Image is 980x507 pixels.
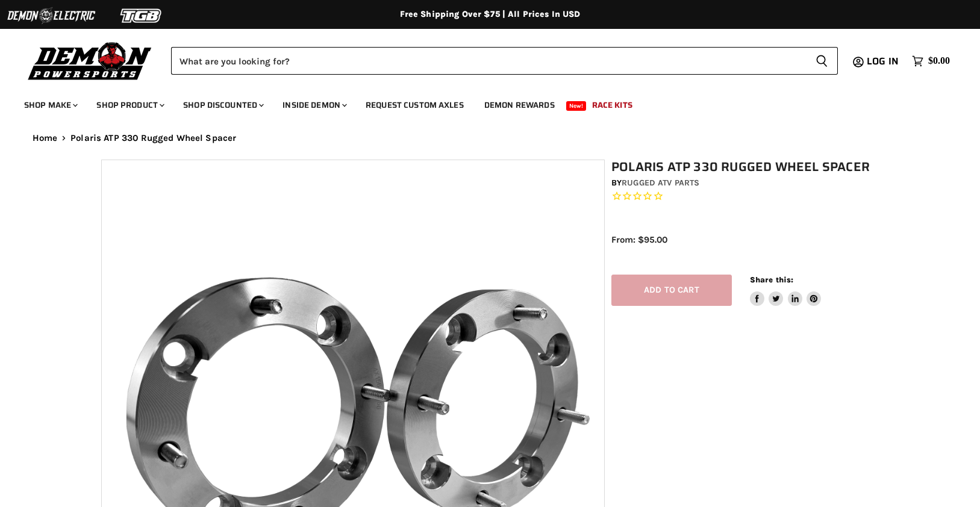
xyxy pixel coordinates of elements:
[6,4,96,27] img: Demon Electric Logo 2
[273,93,354,117] a: Inside Demon
[24,39,156,82] img: Demon Powersports
[70,133,236,143] span: Polaris ATP 330 Rugged Wheel Spacer
[928,55,950,67] span: $0.00
[622,178,699,188] a: Rugged ATV Parts
[867,54,899,69] span: Log in
[750,275,793,284] span: Share this:
[33,133,58,143] a: Home
[96,4,187,27] img: TGB Logo 2
[806,47,838,75] button: Search
[171,47,838,75] form: Product
[171,47,806,75] input: Search
[611,160,886,175] h1: Polaris ATP 330 Rugged Wheel Spacer
[583,93,641,117] a: Race Kits
[750,275,822,306] aside: Share this:
[566,101,587,111] span: New!
[357,93,473,117] a: Request Custom Axles
[15,93,85,117] a: Shop Make
[861,56,906,67] a: Log in
[174,93,271,117] a: Shop Discounted
[87,93,172,117] a: Shop Product
[611,176,886,190] div: by
[611,234,667,245] span: From: $95.00
[8,133,972,143] nav: Breadcrumbs
[611,190,886,203] span: Rated 0.0 out of 5 stars 0 reviews
[15,88,947,117] ul: Main menu
[906,52,956,70] a: $0.00
[475,93,564,117] a: Demon Rewards
[8,9,972,20] div: Free Shipping Over $75 | All Prices In USD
